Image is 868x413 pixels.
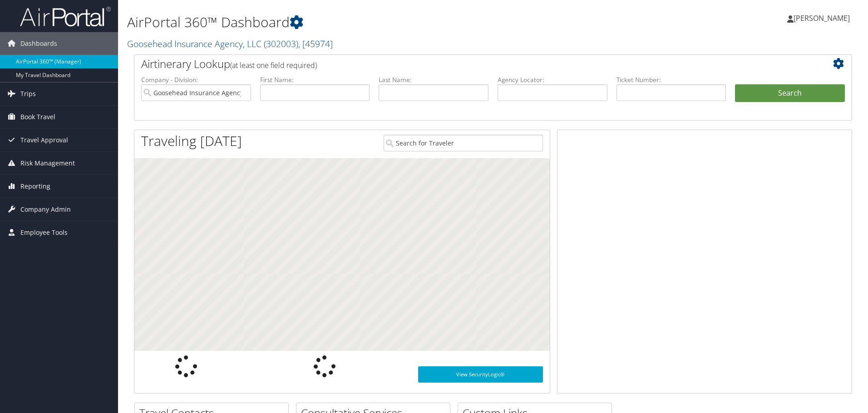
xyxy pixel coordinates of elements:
label: Ticket Number: [616,75,726,84]
span: , [ 45974 ] [298,38,333,50]
span: Travel Approval [20,129,68,151]
span: Book Travel [20,106,55,128]
a: [PERSON_NAME] [787,5,859,32]
span: (at least one field required) [230,60,317,70]
span: Employee Tools [20,221,68,244]
span: Dashboards [20,32,57,55]
label: Agency Locator: [498,75,607,84]
h1: Traveling [DATE] [141,131,242,151]
label: Last Name: [379,75,488,84]
button: Search [735,84,845,102]
input: Search for Traveler [384,135,543,151]
a: Goosehead Insurance Agency, LLC [127,38,333,50]
h1: AirPortal 360™ Dashboard [127,13,615,32]
span: Company Admin [20,198,71,221]
label: First Name: [260,75,370,84]
span: ( 302003 ) [264,38,298,50]
span: [PERSON_NAME] [794,13,850,23]
img: airportal-logo.png [20,6,111,27]
a: View SecurityLogic® [418,366,543,383]
h2: Airtinerary Lookup [141,56,785,72]
label: Company - Division: [141,75,251,84]
span: Trips [20,83,36,105]
span: Reporting [20,175,50,198]
span: Risk Management [20,152,75,175]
